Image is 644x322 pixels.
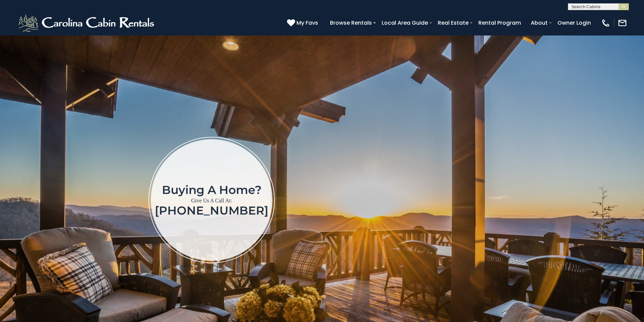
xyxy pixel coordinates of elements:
a: [PHONE_NUMBER] [155,203,268,218]
img: phone-regular-white.png [601,18,611,28]
h1: Buying a home? [155,184,268,196]
a: Real Estate [434,17,472,29]
a: My Favs [287,19,320,27]
span: My Favs [296,19,318,27]
a: Rental Program [475,17,524,29]
img: White-1-2.png [17,13,157,33]
a: About [527,17,551,29]
a: Local Area Guide [378,17,431,29]
a: Owner Login [554,17,594,29]
p: Give Us A Call At: [155,196,268,205]
a: Browse Rentals [327,17,375,29]
img: mail-regular-white.png [618,18,627,28]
